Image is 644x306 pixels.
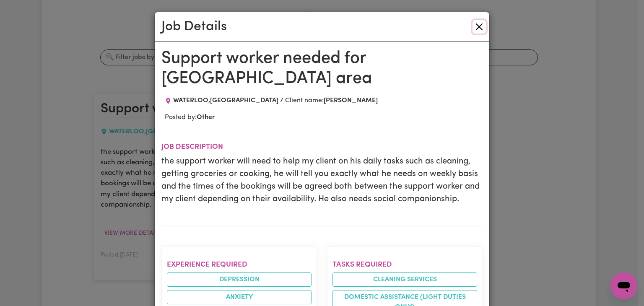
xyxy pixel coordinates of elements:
[167,290,312,304] li: Anxiety
[610,272,637,299] iframe: Button to launch messaging window
[324,97,378,104] b: [PERSON_NAME]
[161,49,483,89] h1: Support worker needed for [GEOGRAPHIC_DATA] area
[332,272,477,287] li: Cleaning services
[165,114,215,121] span: Posted by:
[473,20,486,34] button: Close
[161,96,282,106] div: Job location: WATERLOO, New South Wales
[167,272,312,287] li: Depression
[161,155,483,205] p: the support worker will need to help my client on his daily tasks such as cleaning, getting groce...
[282,96,381,106] div: Client name:
[197,114,215,121] b: Other
[161,19,227,35] h2: Job Details
[161,143,483,151] h2: Job description
[332,260,477,269] h2: Tasks required
[167,260,312,269] h2: Experience required
[173,97,278,104] span: WATERLOO , [GEOGRAPHIC_DATA]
